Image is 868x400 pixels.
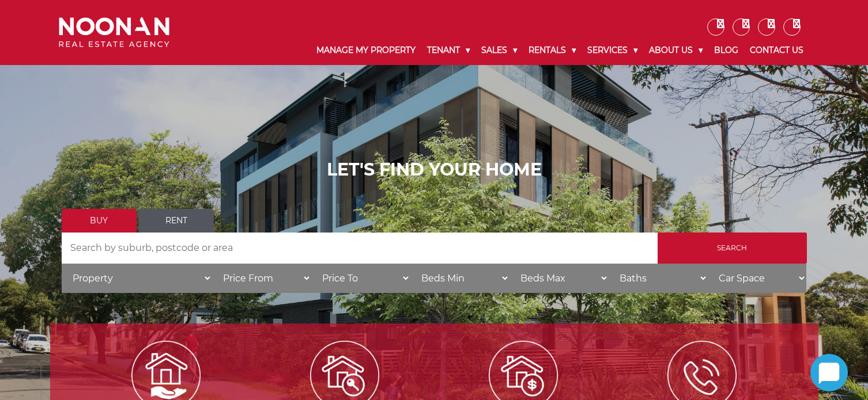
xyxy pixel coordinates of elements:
[62,233,658,264] input: Search by suburb, postcode or area
[582,36,643,65] a: Services
[658,233,807,264] input: Search
[139,209,214,233] a: Rent
[744,36,809,65] a: Contact Us
[643,36,708,65] a: About Us
[311,36,421,65] a: Manage My Property
[523,36,582,65] a: Rentals
[62,159,807,180] h1: LET'S FIND YOUR HOME
[59,17,169,48] img: Noonan Real Estate Agency
[708,36,744,65] a: Blog
[421,36,475,65] a: Tenant
[62,209,137,233] a: Buy
[475,36,523,65] a: Sales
